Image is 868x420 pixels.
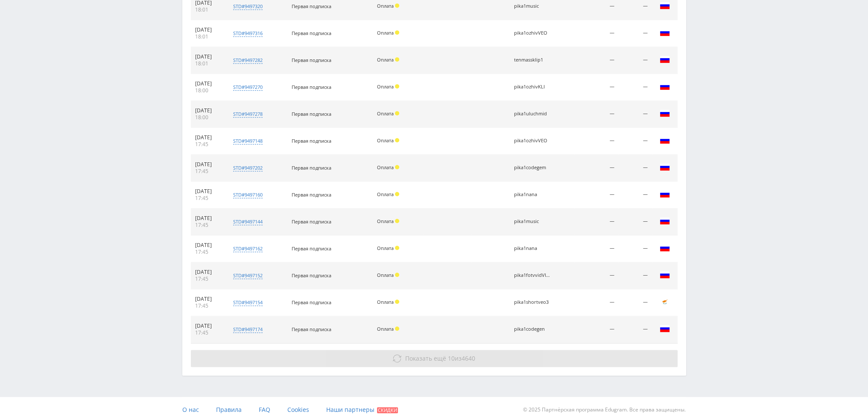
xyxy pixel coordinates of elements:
[195,188,221,195] div: [DATE]
[195,276,221,282] div: 17:45
[377,83,394,90] span: Оплата
[195,6,221,13] div: 18:01
[619,182,652,209] td: —
[405,354,446,362] span: Показать ещё
[395,3,399,8] span: Холд
[660,27,670,38] img: rus.png
[182,405,199,414] span: О нас
[395,165,399,169] span: Холд
[195,242,221,249] div: [DATE]
[195,107,221,114] div: [DATE]
[619,128,652,155] td: —
[233,57,263,64] div: std#9497282
[395,219,399,223] span: Холд
[660,135,670,145] img: rus.png
[514,57,552,63] div: tenmassklip1
[233,138,263,144] div: std#9497148
[660,189,670,199] img: rus.png
[292,218,331,225] span: Первая подписка
[377,3,394,9] span: Оплата
[619,155,652,182] td: —
[574,316,619,343] td: —
[191,350,678,367] button: Показать ещё 10из4640
[574,209,619,235] td: —
[619,262,652,289] td: —
[195,215,221,222] div: [DATE]
[395,246,399,250] span: Холд
[660,297,670,307] img: cyp.png
[195,296,221,303] div: [DATE]
[660,270,670,280] img: rus.png
[195,26,221,33] div: [DATE]
[660,243,670,253] img: rus.png
[195,53,221,60] div: [DATE]
[395,84,399,88] span: Холд
[195,33,221,40] div: 18:01
[395,192,399,196] span: Холд
[233,164,263,171] div: std#9497202
[574,20,619,47] td: —
[462,354,475,362] span: 4640
[195,269,221,276] div: [DATE]
[377,326,394,332] span: Оплата
[233,272,263,279] div: std#9497152
[574,101,619,128] td: —
[574,128,619,155] td: —
[660,0,670,11] img: rus.png
[619,47,652,74] td: —
[233,218,263,225] div: std#9497144
[514,326,552,332] div: pika1codegen
[377,245,394,251] span: Оплата
[216,405,242,414] span: Правила
[395,273,399,277] span: Холд
[233,245,263,252] div: std#9497162
[292,111,331,117] span: Первая подписка
[395,111,399,115] span: Холд
[292,30,331,36] span: Первая подписка
[195,323,221,329] div: [DATE]
[292,245,331,252] span: Первая подписка
[660,108,670,118] img: rus.png
[574,155,619,182] td: —
[292,326,331,332] span: Первая подписка
[195,329,221,336] div: 17:45
[292,272,331,279] span: Первая подписка
[195,195,221,202] div: 17:45
[514,84,552,90] div: pika1ozhivKLI
[660,54,670,65] img: rus.png
[195,134,221,141] div: [DATE]
[377,218,394,224] span: Оплата
[377,299,394,305] span: Оплата
[233,191,263,198] div: std#9497160
[619,235,652,262] td: —
[233,299,263,306] div: std#9497154
[195,114,221,121] div: 18:00
[377,56,394,63] span: Оплата
[233,84,263,91] div: std#9497270
[377,164,394,170] span: Оплата
[619,316,652,343] td: —
[574,262,619,289] td: —
[326,405,374,414] span: Наши партнеры
[574,289,619,316] td: —
[395,30,399,35] span: Холд
[233,30,263,37] div: std#9497316
[377,29,394,36] span: Оплата
[619,20,652,47] td: —
[195,141,221,148] div: 17:45
[377,407,398,413] span: Скидки
[287,405,309,414] span: Cookies
[619,289,652,316] td: —
[233,3,263,10] div: std#9497320
[574,74,619,101] td: —
[514,192,552,197] div: pika1nana
[195,168,221,175] div: 17:45
[574,235,619,262] td: —
[514,300,552,305] div: pika1shortveo3
[395,326,399,331] span: Холд
[619,101,652,128] td: —
[292,191,331,198] span: Первая подписка
[195,303,221,309] div: 17:45
[377,137,394,144] span: Оплата
[514,273,552,278] div: pika1fotvvidVIDGEN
